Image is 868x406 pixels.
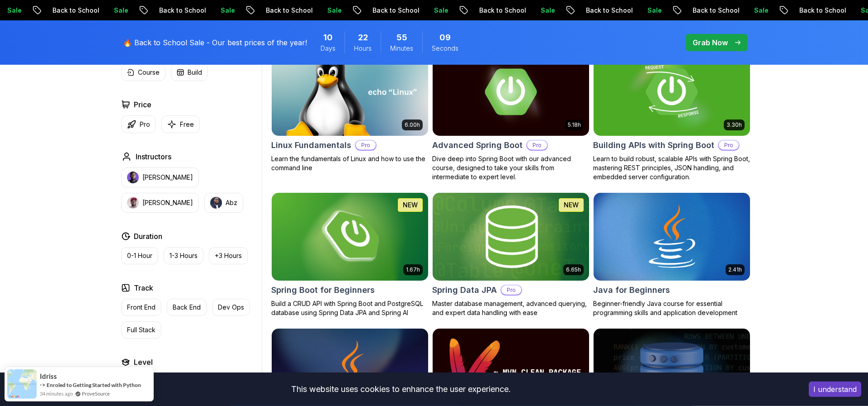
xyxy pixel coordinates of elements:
button: Accept cookies [809,382,861,397]
p: Sale [212,6,241,15]
p: 🔥 Back to School Sale - Our best prices of the year! [123,37,307,48]
img: Spring Data JPA card [429,191,593,282]
p: Back to School [578,6,639,15]
span: 55 Minutes [396,31,407,44]
span: 22 Hours [358,31,368,44]
p: Sale [106,6,135,15]
span: 34 minutes ago [40,390,73,397]
span: -> [40,381,46,388]
h2: Java for Beginners [593,284,670,296]
p: 1.67h [406,266,420,273]
p: Course [138,68,160,77]
img: instructor img [210,197,222,209]
p: Grab Now [693,37,728,48]
a: Java for Beginners card2.41hJava for BeginnersBeginner-friendly Java course for essential program... [593,192,750,317]
button: +3 Hours [209,247,248,264]
span: 10 Days [323,31,333,44]
a: Spring Boot for Beginners card1.67hNEWSpring Boot for BeginnersBuild a CRUD API with Spring Boot ... [271,192,429,317]
div: This website uses cookies to enhance the user experience. [7,379,795,399]
p: +3 Hours [215,251,242,260]
p: Sale [426,6,455,15]
p: 3.30h [726,121,742,129]
p: NEW [564,201,579,210]
p: NEW [403,201,418,210]
p: Build [188,68,202,77]
img: Spring Boot for Beginners card [272,193,428,281]
p: Pro [527,141,547,150]
p: [PERSON_NAME] [142,173,193,182]
p: Abz [226,198,237,207]
h2: Instructors [136,151,171,162]
p: Back to School [791,6,853,15]
p: Learn the fundamentals of Linux and how to use the command line [271,154,429,172]
h2: Track [134,282,153,293]
img: Building APIs with Spring Boot card [594,48,750,136]
p: Back to School [684,6,746,15]
p: Back to School [44,6,106,15]
p: 0-1 Hour [127,251,152,260]
a: Advanced Spring Boot card5.18hAdvanced Spring BootProDive deep into Spring Boot with our advanced... [432,48,590,182]
button: Dev Ops [212,299,250,316]
p: Pro [719,141,739,150]
p: Sale [319,6,348,15]
p: Back to School [471,6,533,15]
button: Back End [167,299,207,316]
p: Pro [501,286,521,295]
p: Back to School [151,6,212,15]
p: Learn to build robust, scalable APIs with Spring Boot, mastering REST principles, JSON handling, ... [593,154,750,182]
button: Front End [121,299,161,316]
h2: Linux Fundamentals [271,139,351,152]
img: provesource social proof notification image [7,369,37,399]
h2: Spring Boot for Beginners [271,284,375,296]
h2: Level [134,357,153,368]
button: 0-1 Hour [121,247,158,264]
p: Sale [746,6,775,15]
span: Days [321,44,335,53]
p: Front End [127,303,156,312]
button: Free [161,115,200,133]
button: instructor imgAbz [204,193,243,213]
span: Seconds [432,44,458,53]
span: idriss [40,373,57,380]
a: ProveSource [82,390,110,397]
p: Dive deep into Spring Boot with our advanced course, designed to take your skills from intermedia... [432,154,590,182]
h2: Duration [134,231,162,242]
p: Full Stack [127,325,156,334]
p: Free [180,120,194,129]
img: Linux Fundamentals card [272,48,428,136]
button: Course [121,64,165,81]
a: Building APIs with Spring Boot card3.30hBuilding APIs with Spring BootProLearn to build robust, s... [593,48,750,182]
button: instructor img[PERSON_NAME] [121,193,199,213]
button: Pro [121,115,156,133]
a: Enroled to Getting Started with Python [47,382,141,388]
img: instructor img [127,197,139,209]
p: Beginner-friendly Java course for essential programming skills and application development [593,299,750,317]
p: Back to School [364,6,426,15]
button: Full Stack [121,321,161,339]
p: 1-3 Hours [170,251,198,260]
h2: Price [134,99,151,110]
h2: Spring Data JPA [432,284,497,296]
button: Build [171,64,208,81]
p: Sale [533,6,561,15]
p: 6.65h [566,266,581,273]
p: Pro [356,141,376,150]
p: 6.00h [405,121,420,129]
p: Build a CRUD API with Spring Boot and PostgreSQL database using Spring Data JPA and Spring AI [271,299,429,317]
h2: Building APIs with Spring Boot [593,139,714,152]
button: 1-3 Hours [164,247,203,264]
img: Java for Beginners card [594,193,750,281]
a: Spring Data JPA card6.65hNEWSpring Data JPAProMaster database management, advanced querying, and ... [432,192,590,317]
img: Advanced Spring Boot card [433,48,589,136]
span: Minutes [390,44,413,53]
p: Back End [173,303,201,312]
p: Dev Ops [218,303,244,312]
p: Sale [639,6,668,15]
p: Pro [140,120,150,129]
p: 2.41h [728,266,742,273]
p: Back to School [258,6,319,15]
a: Linux Fundamentals card6.00hLinux FundamentalsProLearn the fundamentals of Linux and how to use t... [271,48,429,172]
span: Hours [354,44,372,53]
p: [PERSON_NAME] [142,198,193,207]
p: Master database management, advanced querying, and expert data handling with ease [432,299,590,317]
